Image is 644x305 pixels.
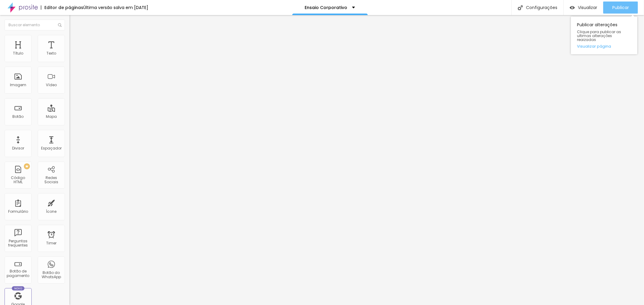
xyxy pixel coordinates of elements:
[603,2,638,14] button: Publicar
[46,51,56,55] div: Texto
[13,51,23,55] div: Título
[8,209,28,214] div: Formulário
[12,286,25,291] div: Novo
[564,2,603,14] button: Visualizar
[578,5,597,10] span: Visualizar
[58,23,62,27] img: Icone
[13,115,24,119] div: Botão
[10,83,26,87] div: Imagem
[571,17,637,54] div: Publicar alterações
[305,5,348,10] p: Ensaio Corporativo
[5,20,65,30] input: Buscar elemento
[6,269,30,278] div: Botão de pagamento
[518,5,523,10] img: Icone
[577,30,631,42] span: Clique para publicar as ultimas alterações reaizadas
[46,115,57,119] div: Mapa
[577,44,631,48] a: Visualizar página
[69,15,644,305] iframe: Editor
[41,146,62,150] div: Espaçador
[39,176,63,184] div: Redes Sociais
[6,176,30,184] div: Código HTML
[570,5,575,10] img: view-1.svg
[83,5,148,10] div: Última versão salva em [DATE]
[41,5,83,10] div: Editor de páginas
[46,209,57,214] div: Ícone
[46,83,57,87] div: Vídeo
[12,146,24,150] div: Divisor
[612,5,629,10] span: Publicar
[39,271,63,279] div: Botão do WhatsApp
[6,239,30,248] div: Perguntas frequentes
[46,241,56,245] div: Timer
